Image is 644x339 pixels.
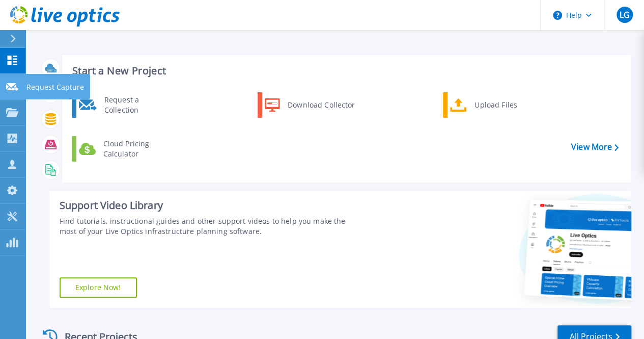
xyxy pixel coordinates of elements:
a: Explore Now! [60,277,137,298]
div: Support Video Library [60,199,362,212]
a: Upload Files [443,92,547,118]
a: View More [571,142,619,152]
div: Request a Collection [99,95,174,115]
div: Find tutorials, instructional guides and other support videos to help you make the most of your L... [60,216,362,237]
a: Request a Collection [72,92,176,118]
div: Cloud Pricing Calculator [98,139,174,159]
h3: Start a New Project [72,65,618,76]
div: Upload Files [469,95,545,115]
div: Download Collector [283,95,359,115]
a: Download Collector [258,92,362,118]
p: Request Capture [26,74,84,100]
a: Cloud Pricing Calculator [72,136,176,162]
span: LG [619,11,629,19]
